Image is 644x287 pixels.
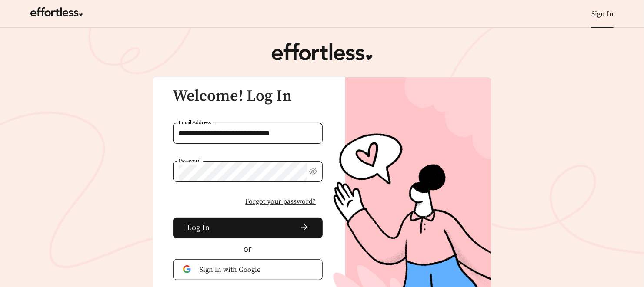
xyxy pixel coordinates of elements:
span: Log In [187,222,210,234]
img: Google Authentication [183,265,193,274]
div: or [173,243,323,255]
button: Sign in with Google [173,259,323,280]
a: Sign In [591,10,614,18]
button: Log Inarrow-right [173,218,323,238]
span: Forgot your password? [245,196,316,207]
span: eye-invisible [309,168,317,175]
span: Sign in with Google [200,264,313,275]
h3: Welcome! Log In [173,88,323,105]
span: arrow-right [214,223,309,233]
button: Forgot your password? [238,192,323,211]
